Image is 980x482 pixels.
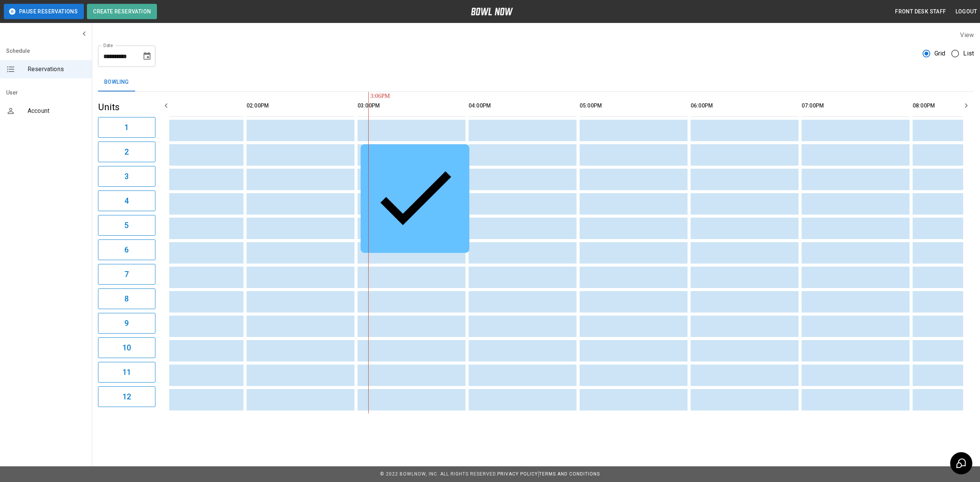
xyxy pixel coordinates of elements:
[247,95,354,117] th: 02:00PM
[124,268,129,280] h6: 7
[124,293,129,305] h6: 8
[963,49,974,58] span: List
[4,4,84,19] button: Pause Reservations
[124,146,129,158] h6: 2
[122,342,131,354] h6: 10
[497,471,538,477] a: Privacy Policy
[124,170,129,182] h6: 3
[139,49,155,64] button: Choose date, selected date is Aug 10, 2025
[98,142,155,162] button: 2
[934,49,946,58] span: Grid
[98,264,155,285] button: 7
[28,65,86,74] span: Reservations
[28,106,86,116] span: Account
[124,244,129,256] h6: 6
[368,93,370,99] span: 3:06PM
[124,317,129,329] h6: 9
[98,288,155,309] button: 8
[98,73,135,91] button: Bowling
[122,391,131,403] h6: 12
[122,366,131,378] h6: 11
[98,73,974,91] div: inventory tabs
[124,219,129,231] h6: 5
[98,215,155,236] button: 5
[471,8,513,15] img: logo
[98,191,155,211] button: 4
[98,386,155,407] button: 12
[98,117,155,138] button: 1
[952,5,980,19] button: Logout
[136,95,243,117] th: 01:00PM
[960,31,974,39] label: View
[124,121,129,134] h6: 1
[380,471,497,477] span: © 2022 BowlNow, Inc. All Rights Reserved.
[87,4,157,19] button: Create Reservation
[367,150,463,247] div: [PERSON_NAME]
[98,101,155,113] h5: Units
[539,471,600,477] a: Terms and Conditions
[98,239,155,260] button: 6
[98,166,155,187] button: 3
[892,5,949,19] button: Front Desk Staff
[98,313,155,334] button: 9
[98,337,155,358] button: 10
[98,362,155,383] button: 11
[124,195,129,207] h6: 4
